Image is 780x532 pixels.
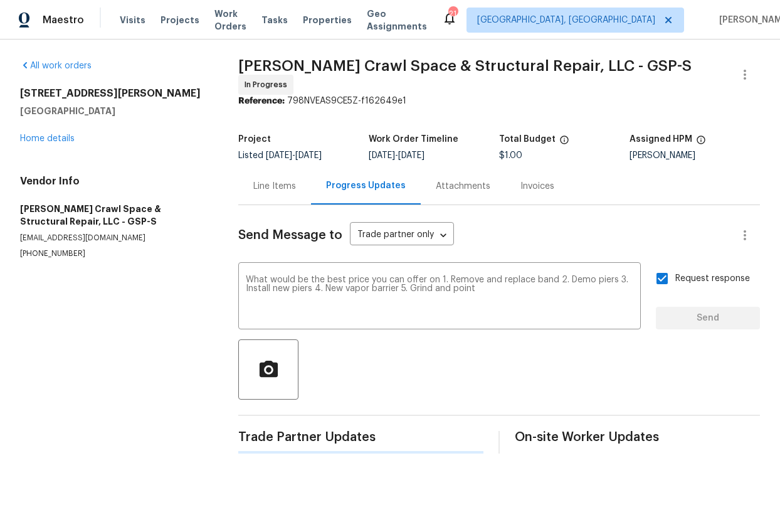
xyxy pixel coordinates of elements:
h5: [GEOGRAPHIC_DATA] [20,105,208,117]
span: The hpm assigned to this work order. [696,135,706,151]
span: [DATE] [266,151,292,160]
div: [PERSON_NAME] [630,151,760,160]
span: - [266,151,322,160]
span: The total cost of line items that have been proposed by Opendoor. This sum includes line items th... [559,135,569,151]
span: On-site Worker Updates [515,431,760,444]
span: Trade Partner Updates [238,431,483,444]
span: Request response [675,272,750,285]
span: - [369,151,424,160]
span: [PERSON_NAME] Crawl Space & Structural Repair, LLC - GSP-S [238,58,692,73]
span: Visits [120,14,145,26]
div: 798NVEAS9CE5Z-f162649e1 [238,95,760,107]
span: [DATE] [369,151,395,160]
span: Geo Assignments [367,8,427,33]
div: Trade partner only [350,225,454,246]
span: Maestro [43,14,84,26]
span: [GEOGRAPHIC_DATA], [GEOGRAPHIC_DATA] [477,14,655,26]
div: Attachments [436,180,490,193]
a: All work orders [20,61,92,70]
div: Progress Updates [326,179,406,192]
h5: Assigned HPM [630,135,692,144]
div: 21 [448,8,457,20]
textarea: What would be the best price you can offer on 1. Remove and replace band 2. Demo piers 3. Install... [246,275,633,319]
div: Line Items [253,180,296,193]
span: [DATE] [398,151,424,160]
b: Reference: [238,97,285,105]
h5: [PERSON_NAME] Crawl Space & Structural Repair, LLC - GSP-S [20,203,208,228]
h5: Total Budget [499,135,556,144]
span: Work Orders [214,8,246,33]
p: [PHONE_NUMBER] [20,248,208,259]
h5: Work Order Timeline [369,135,458,144]
span: In Progress [245,78,292,91]
a: Home details [20,134,75,143]
span: Send Message to [238,229,342,242]
span: Projects [161,14,199,26]
div: Invoices [520,180,554,193]
span: Properties [303,14,352,26]
span: Tasks [261,16,288,24]
h5: Project [238,135,271,144]
span: $1.00 [499,151,522,160]
span: [DATE] [295,151,322,160]
h4: Vendor Info [20,175,208,188]
span: Listed [238,151,322,160]
p: [EMAIL_ADDRESS][DOMAIN_NAME] [20,233,208,243]
h2: [STREET_ADDRESS][PERSON_NAME] [20,87,208,100]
